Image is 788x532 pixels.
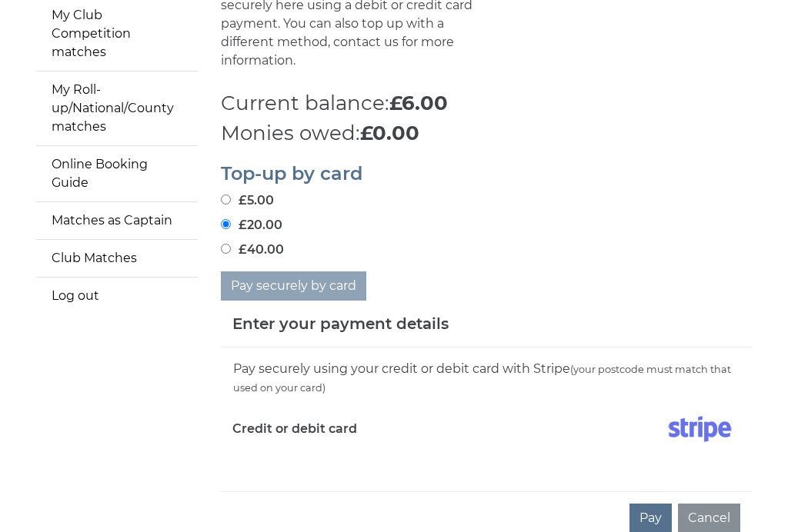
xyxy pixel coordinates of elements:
[221,241,284,260] label: £40.00
[221,192,274,211] label: £5.00
[232,411,357,449] label: Credit or debit card
[221,89,752,119] p: Current balance:
[36,241,198,278] a: Club Matches
[360,121,419,146] strong: £0.00
[389,91,448,116] strong: £6.00
[221,220,231,230] input: £20.00
[221,217,282,235] label: £20.00
[232,313,449,336] h5: Enter your payment details
[221,165,752,185] h2: Top-up by card
[36,72,198,146] a: My Roll-up/National/County matches
[36,278,198,315] a: Log out
[221,195,231,205] input: £5.00
[232,360,740,398] div: Pay securely using your credit or debit card with Stripe
[36,203,198,240] a: Matches as Captain
[232,455,740,468] iframe: Secure card payment input frame
[221,244,231,254] input: £40.00
[36,147,198,202] a: Online Booking Guide
[221,119,752,149] p: Monies owed:
[221,272,366,301] button: Pay securely by card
